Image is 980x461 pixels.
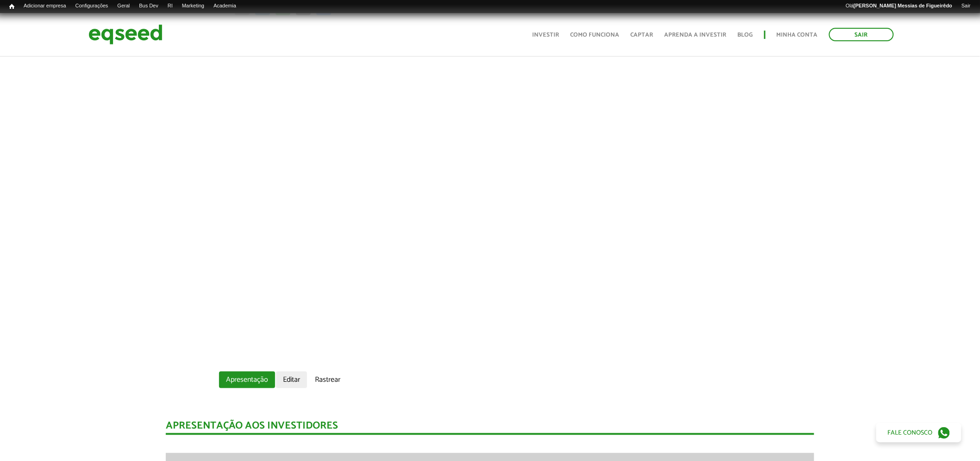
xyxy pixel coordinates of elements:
a: Captar [631,32,653,38]
a: Sair [957,2,975,10]
a: Minha conta [777,32,818,38]
a: Olá[PERSON_NAME] Messias de Figueirêdo [841,2,957,10]
a: Como funciona [571,32,620,38]
a: Aprenda a investir [665,32,727,38]
a: Configurações [71,2,113,10]
span: Início [9,3,14,10]
img: EqSeed [88,22,163,47]
a: Investir [533,32,559,38]
a: Início [5,2,19,11]
strong: [PERSON_NAME] Messias de Figueirêdo [854,3,952,8]
iframe: JetBov | Oferta disponível [226,44,754,341]
a: Geral [113,2,134,10]
a: Academia [209,2,241,10]
a: Blog [738,32,753,38]
a: Fale conosco [876,423,961,442]
a: Bus Dev [134,2,163,10]
a: Sair [829,28,894,41]
div: Apresentação aos investidores [166,421,815,435]
a: Editar [276,372,307,388]
a: Apresentação [219,372,275,388]
a: RI [163,2,177,10]
a: Marketing [177,2,209,10]
a: Rastrear [308,372,347,388]
a: Adicionar empresa [19,2,71,10]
